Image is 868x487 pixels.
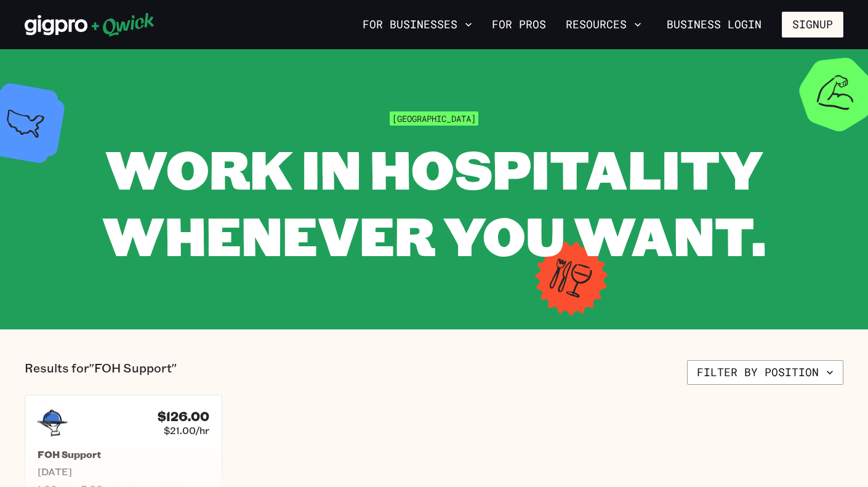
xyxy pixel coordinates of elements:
h4: $126.00 [158,409,209,424]
a: Business Login [656,12,772,38]
button: Resources [561,14,646,35]
span: [GEOGRAPHIC_DATA] [390,111,478,126]
button: Signup [782,12,843,38]
span: [DATE] [38,465,209,478]
button: Filter by position [687,360,843,385]
p: Results for "FOH Support" [25,360,177,385]
h5: FOH Support [38,448,209,461]
button: For Businesses [358,14,477,35]
a: For Pros [487,14,551,35]
span: WORK IN HOSPITALITY WHENEVER YOU WANT. [102,133,766,270]
span: $21.00/hr [164,424,209,437]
